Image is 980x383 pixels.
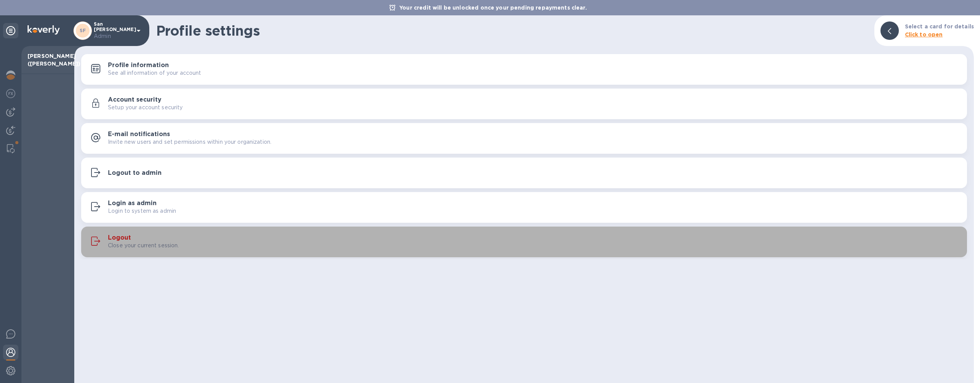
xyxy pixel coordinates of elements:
p: See all information of your account [108,69,201,77]
h3: E-mail notifications [108,131,170,138]
h3: Logout to admin [108,169,162,177]
p: Invite new users and set permissions within your organization. [108,138,271,146]
button: Login as adminLogin to system as admin [81,192,967,223]
b: SF [80,28,86,33]
h3: Logout [108,234,131,242]
b: Your credit will be unlocked once your pending repayments clear. [399,5,587,11]
b: Select a card for details [905,23,974,30]
img: Foreign exchange [6,89,15,98]
h3: Login as admin [108,200,157,207]
button: Account securitySetup your account security [81,89,967,119]
button: E-mail notificationsInvite new users and set permissions within your organization. [81,123,967,154]
h3: Profile information [108,62,169,69]
h3: Account security [108,96,162,104]
h1: Profile settings [156,23,868,39]
div: Unpin categories [3,23,18,38]
p: San [PERSON_NAME] [94,21,132,40]
button: Profile informationSee all information of your account [81,54,967,85]
button: LogoutClose your current session. [81,227,967,257]
p: [PERSON_NAME] ([PERSON_NAME]) [28,52,68,67]
p: Login to system as admin [108,207,176,215]
b: Click to open [905,31,943,38]
p: Admin [94,32,132,40]
p: Setup your account security [108,104,183,112]
p: Close your current session. [108,242,179,250]
button: Logout to admin [81,158,967,188]
img: Logo [28,25,60,35]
